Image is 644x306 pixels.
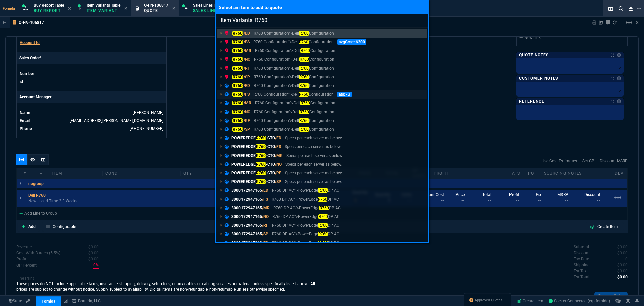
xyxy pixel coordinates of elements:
[232,40,243,44] mark: R760
[254,109,334,115] p: Dell <mark class=
[262,232,268,236] span: /SP
[299,92,308,97] mark: R760
[299,31,309,36] mark: R760
[216,14,428,27] input: Search...
[232,75,243,79] mark: R760
[244,66,250,71] span: /RF
[232,57,243,62] mark: R760
[244,101,251,105] span: /MR
[244,57,250,62] span: /NO
[7,298,24,304] a: Global State
[256,153,266,158] mark: R760
[318,214,328,219] mark: R760
[225,152,283,159] p: POWEREDGE -CTO
[232,101,243,105] mark: R760
[225,179,281,185] p: POWEREDGE -CTO
[244,92,250,97] span: /FS
[244,31,250,36] span: /ED
[254,118,334,124] p: Dell <mark class=
[272,196,339,202] p: PowerEdge <mark class=
[232,92,243,97] mark: R760
[275,153,283,158] span: /MR
[262,197,268,202] span: /FS
[272,214,340,220] p: PowerEdge <mark class=
[24,298,32,304] a: API TOKEN
[272,240,339,246] p: PowerEdge <mark class=
[337,92,352,97] p: ats: -3
[275,179,281,184] span: /SP
[225,205,270,211] p: 3000172947165
[255,100,335,106] p: Dell <mark class=
[244,75,250,79] span: /SP
[549,299,610,303] span: Socket Connected (erp-fornida)
[285,144,342,150] p: Specs per each server as below:
[244,110,250,114] span: /NO
[225,170,281,176] p: POWEREDGE -CTO
[256,136,266,140] mark: R760
[275,162,282,167] span: /NO
[256,144,266,149] mark: R760
[225,187,268,193] p: 3000172947165
[299,110,309,114] mark: R760
[272,187,339,193] p: PowerEdge <mark class=
[299,127,309,132] mark: R760
[256,179,266,184] mark: R760
[514,296,546,306] a: Create Item
[262,206,270,210] span: /MR
[262,188,268,193] span: /ED
[262,223,268,228] span: /RF
[254,83,334,89] p: Dell <mark class=
[225,196,268,202] p: 3000172947165
[254,56,334,62] p: Dell <mark class=
[225,214,269,220] p: 3000172947165
[318,197,327,202] mark: R760
[299,40,308,44] mark: R760
[262,214,269,219] span: /NO
[285,179,342,185] p: Specs per each server as below:
[318,241,328,245] mark: R760
[286,152,343,159] p: Specs per each server as below:
[232,31,243,36] mark: R760
[318,223,328,228] mark: R760
[254,30,334,36] p: Dell <mark class=
[244,48,251,53] span: /MR
[300,101,310,105] mark: R760
[225,231,268,237] p: 3000172947165
[254,126,334,132] p: Dell <mark class=
[256,171,266,175] mark: R760
[232,127,243,132] mark: R760
[244,118,250,123] span: /RF
[253,91,333,97] p: Dell <mark class=
[255,48,335,54] p: Dell <mark class=
[254,74,334,80] p: Dell <mark class=
[337,39,366,45] p: avgCost: 6200
[225,161,282,167] p: POWEREDGE -CTO
[225,222,268,228] p: 3000172947165
[475,298,503,303] span: Approved Quotes
[319,206,329,210] mark: R760
[299,75,309,79] mark: R760
[272,231,339,237] p: PowerEdge <mark class=
[299,66,309,71] mark: R760
[275,136,281,140] span: /ED
[300,48,310,53] mark: R760
[285,135,342,141] p: Specs per each server as below:
[232,110,243,114] mark: R760
[275,144,281,149] span: /FS
[299,57,309,62] mark: R760
[232,66,243,71] mark: R760
[285,170,342,176] p: Specs per each server as below:
[70,298,103,304] a: msbcCompanyName
[254,65,334,71] p: Dell <mark class=
[299,118,309,123] mark: R760
[299,83,309,88] mark: R760
[244,83,250,88] span: /ED
[273,205,341,211] p: PowerEdge <mark class=
[232,48,243,53] mark: R760
[272,222,339,228] p: PowerEdge <mark class=
[232,83,243,88] mark: R760
[225,144,281,150] p: POWEREDGE -CTO
[216,1,428,14] p: Select an item to add to quote
[285,161,342,167] p: Specs per each server as below:
[318,232,328,236] mark: R760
